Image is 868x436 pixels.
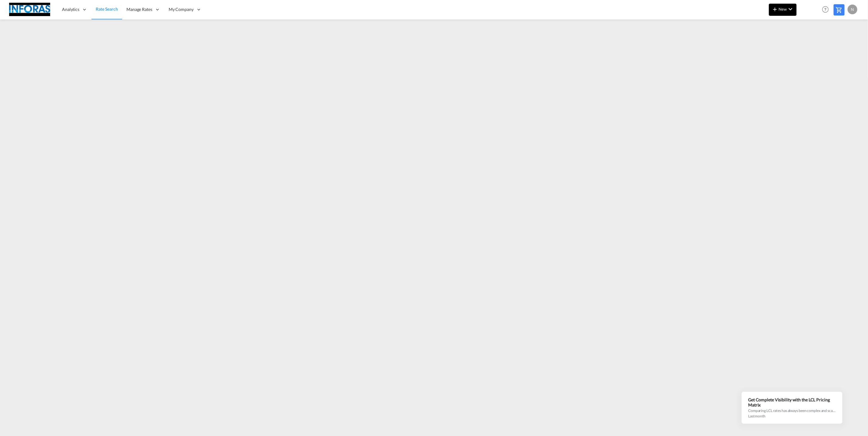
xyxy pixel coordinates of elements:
div: N [848,5,857,14]
span: Rate Search [96,6,118,12]
img: eff75c7098ee11eeb65dd1c63e392380.jpg [9,3,50,16]
span: Analytics [62,6,79,12]
div: Help [820,4,834,15]
span: Manage Rates [126,6,152,12]
span: New [771,7,794,12]
md-icon: icon-plus 400-fg [771,5,779,13]
span: My Company [169,6,194,12]
md-icon: icon-chevron-down [787,5,794,13]
span: Help [820,4,831,15]
button: icon-plus 400-fgNewicon-chevron-down [769,4,797,16]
